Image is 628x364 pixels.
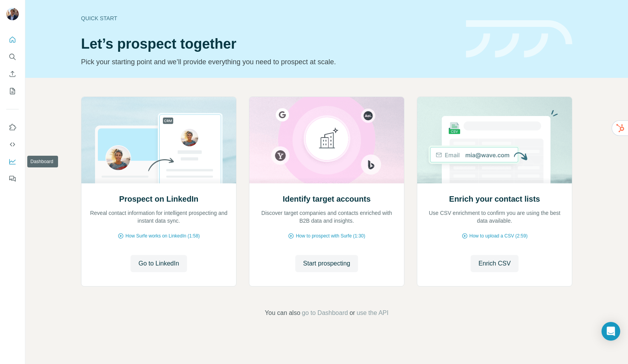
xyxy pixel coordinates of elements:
[478,259,511,268] span: Enrich CSV
[6,172,19,186] button: Feedback
[249,97,404,183] img: Identify target accounts
[471,255,519,272] button: Enrich CSV
[6,120,19,134] button: Use Surfe on LinkedIn
[257,209,396,225] p: Discover target companies and contacts enriched with B2B data and insights.
[265,308,300,318] span: You can also
[138,259,179,268] span: Go to LinkedIn
[131,255,187,272] button: Go to LinkedIn
[349,308,355,318] span: or
[283,193,371,204] h2: Identify target accounts
[119,193,198,204] h2: Prospect on LinkedIn
[295,255,358,272] button: Start prospecting
[6,50,19,64] button: Search
[466,20,572,58] img: banner
[81,36,457,52] h1: Let’s prospect together
[302,308,348,318] button: go to Dashboard
[6,67,19,81] button: Enrich CSV
[6,84,19,98] button: My lists
[469,232,527,239] span: How to upload a CSV (2:59)
[425,209,564,225] p: Use CSV enrichment to confirm you are using the best data available.
[602,322,620,341] div: Open Intercom Messenger
[417,97,572,183] img: Enrich your contact lists
[356,308,388,318] button: use the API
[125,232,200,239] span: How Surfe works on LinkedIn (1:58)
[89,209,228,225] p: Reveal contact information for intelligent prospecting and instant data sync.
[81,14,457,22] div: Quick start
[81,97,236,183] img: Prospect on LinkedIn
[6,137,19,151] button: Use Surfe API
[296,232,365,239] span: How to prospect with Surfe (1:30)
[81,56,457,67] p: Pick your starting point and we’ll provide everything you need to prospect at scale.
[6,155,19,169] button: Dashboard
[6,8,19,20] img: Avatar
[449,193,540,204] h2: Enrich your contact lists
[6,33,19,47] button: Quick start
[303,259,350,268] span: Start prospecting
